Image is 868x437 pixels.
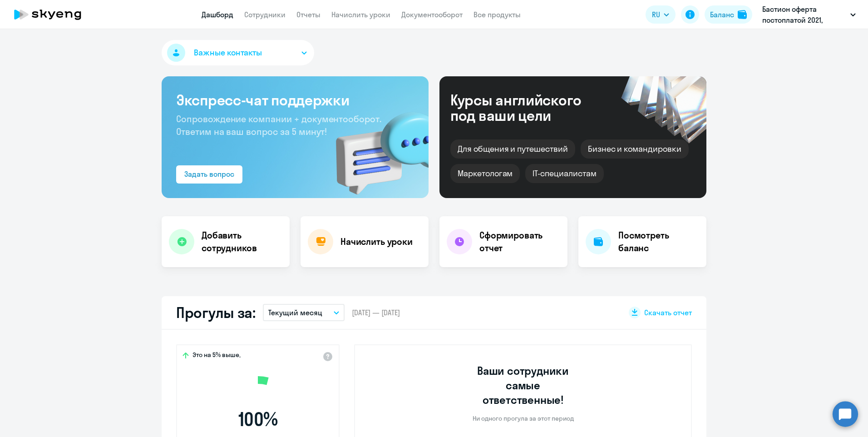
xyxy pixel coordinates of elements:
span: Это на 5% выше, [192,351,241,362]
h4: Начислить уроки [340,235,413,248]
a: Документооборот [401,10,463,19]
button: RU [646,5,676,24]
img: balance [738,10,747,19]
img: bg-img [323,96,429,198]
div: Курсы английского под ваши цели [450,92,606,123]
div: IT-специалистам [525,164,603,183]
span: Важные контакты [194,47,262,59]
span: 100 % [206,408,310,430]
h2: Прогулы за: [176,303,256,322]
button: Задать вопрос [176,165,242,184]
p: Текущий месяц [268,307,322,318]
button: Бастион оферта постоплатой 2021, БАСТИОН, АО [758,4,860,25]
div: Бизнес и командировки [581,139,689,159]
a: Отчеты [296,10,321,19]
a: Все продукты [473,10,521,19]
div: Задать вопрос [184,169,234,179]
div: Маркетологам [450,164,520,183]
h4: Добавить сотрудников [202,229,282,254]
div: Для общения и путешествий [450,139,575,159]
span: [DATE] — [DATE] [352,308,400,318]
span: Сопровождение компании + документооборот. Ответим на ваш вопрос за 5 минут! [176,113,381,137]
a: Начислить уроки [331,10,390,19]
button: Балансbalance [705,5,752,24]
p: Бастион оферта постоплатой 2021, БАСТИОН, АО [762,4,847,25]
button: Текущий месяц [263,304,345,321]
div: Баланс [710,9,734,20]
a: Сотрудники [244,10,286,19]
span: Скачать отчет [644,308,692,318]
h4: Посмотреть баланс [618,229,699,254]
span: RU [652,9,660,20]
button: Важные контакты [162,40,314,65]
h4: Сформировать отчет [479,229,560,254]
a: Дашборд [202,10,233,19]
h3: Ваши сотрудники самые ответственные! [465,363,582,407]
h3: Экспресс-чат поддержки [176,91,414,109]
p: Ни одного прогула за этот период [473,414,574,422]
